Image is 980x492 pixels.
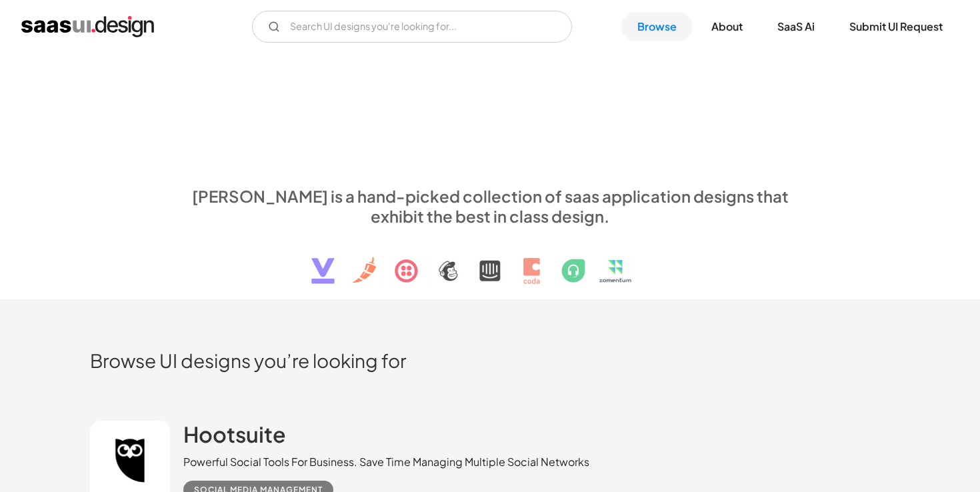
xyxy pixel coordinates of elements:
[252,11,572,43] input: Search UI designs you're looking for...
[183,421,286,447] h2: Hootsuite
[183,454,589,470] div: Powerful Social Tools For Business. Save Time Managing Multiple Social Networks
[621,12,693,41] a: Browse
[695,12,759,41] a: About
[183,421,286,454] a: Hootsuite
[90,349,890,372] h2: Browse UI designs you’re looking for
[183,186,797,226] div: [PERSON_NAME] is a hand-picked collection of saas application designs that exhibit the best in cl...
[288,226,692,295] img: text, icon, saas logo
[183,70,797,173] h1: Explore SaaS UI design patterns & interactions.
[833,12,959,41] a: Submit UI Request
[21,16,154,37] a: home
[761,12,831,41] a: SaaS Ai
[252,11,572,43] form: Email Form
